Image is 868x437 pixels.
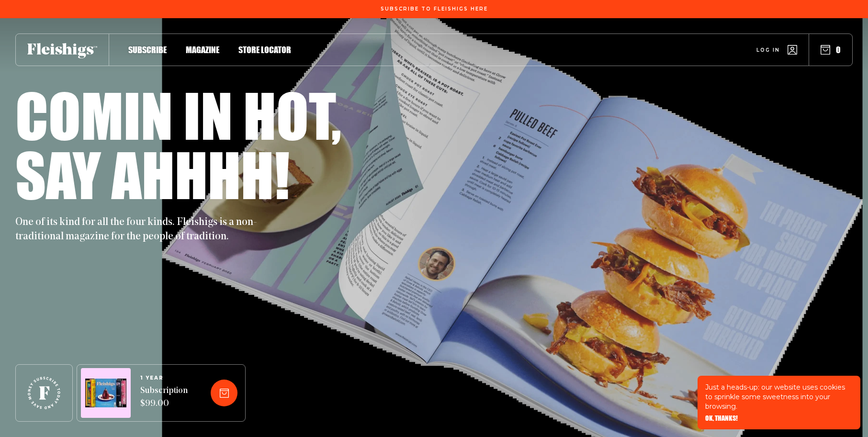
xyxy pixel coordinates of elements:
[379,6,490,11] a: Subscribe To Fleishigs Here
[756,45,797,55] a: Log in
[140,375,188,411] a: 1 YEARSubscription $99.00
[821,45,841,55] button: 0
[128,45,167,55] span: Subscribe
[15,215,264,244] p: One of its kind for all the four kinds. Fleishigs is a non-traditional magazine for the people of...
[85,379,126,408] img: Magazines image
[15,145,290,204] h1: Say ahhhh!
[15,85,341,145] h1: Comin in hot,
[756,46,780,54] span: Log in
[140,385,188,411] span: Subscription $99.00
[140,375,188,381] span: 1 YEAR
[186,45,219,55] span: Magazine
[128,43,167,56] a: Subscribe
[186,43,219,56] a: Magazine
[238,43,291,56] a: Store locator
[238,45,291,55] span: Store locator
[705,382,853,411] p: Just a heads-up: our website uses cookies to sprinkle some sweetness into your browsing.
[705,415,738,422] button: OK, THANKS!
[381,6,488,12] span: Subscribe To Fleishigs Here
